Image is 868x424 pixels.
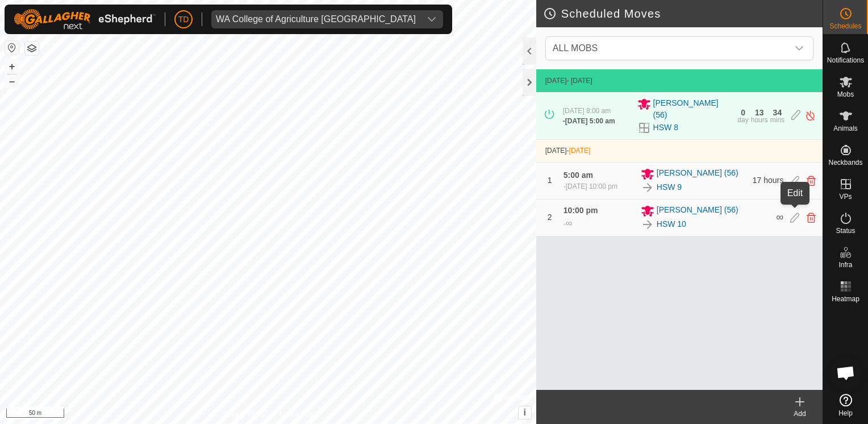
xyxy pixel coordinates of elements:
[829,356,863,390] a: Open chat
[420,10,443,28] div: dropdown trigger
[548,213,552,222] span: 2
[823,389,868,421] a: Help
[567,147,591,155] span: -
[545,147,567,155] span: [DATE]
[653,122,678,134] a: HSW 8
[567,77,592,85] span: - [DATE]
[788,37,811,60] div: dropdown trigger
[223,409,266,419] a: Privacy Policy
[564,206,598,215] span: 10:00 pm
[216,15,416,24] div: WA College of Agriculture [GEOGRAPHIC_DATA]
[777,409,823,419] div: Add
[5,60,19,73] button: +
[545,77,567,85] span: [DATE]
[553,43,598,53] span: ALL MOBS
[25,41,39,55] button: Map Layers
[566,182,617,190] span: [DATE] 10:00 pm
[5,41,19,55] button: Reset Map
[838,261,852,268] span: Infra
[741,109,745,117] div: 0
[838,410,853,417] span: Help
[564,171,593,180] span: 5:00 am
[751,117,768,123] div: hours
[773,109,782,117] div: 34
[548,176,552,185] span: 1
[805,110,816,122] img: Turn off schedule move
[837,91,854,98] span: Mobs
[653,97,731,121] span: [PERSON_NAME] (56)
[839,193,852,200] span: VPs
[543,7,823,20] h2: Scheduled Moves
[832,296,859,302] span: Heatmap
[565,117,615,125] span: [DATE] 5:00 am
[641,218,654,231] img: To
[564,181,617,192] div: -
[657,204,738,218] span: [PERSON_NAME] (56)
[657,218,686,230] a: HSW 10
[279,409,313,419] a: Contact Us
[563,116,615,126] div: -
[657,181,682,193] a: HSW 9
[548,37,788,60] span: ALL MOBS
[755,109,764,117] div: 13
[657,167,738,181] span: [PERSON_NAME] (56)
[833,125,858,132] span: Animals
[519,406,531,419] button: i
[211,10,420,28] span: WA College of Agriculture Denmark
[827,57,864,64] span: Notifications
[566,218,572,228] span: ∞
[178,14,189,26] span: TD
[14,9,156,30] img: Gallagher Logo
[836,227,855,234] span: Status
[737,117,748,123] div: day
[5,74,19,88] button: –
[753,176,783,185] span: 17 hours
[641,181,654,194] img: To
[564,217,572,230] div: -
[828,159,862,166] span: Neckbands
[770,117,784,123] div: mins
[829,23,861,30] span: Schedules
[569,147,591,155] span: [DATE]
[776,211,783,223] span: ∞
[524,408,526,417] span: i
[563,107,611,115] span: [DATE] 8:00 am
